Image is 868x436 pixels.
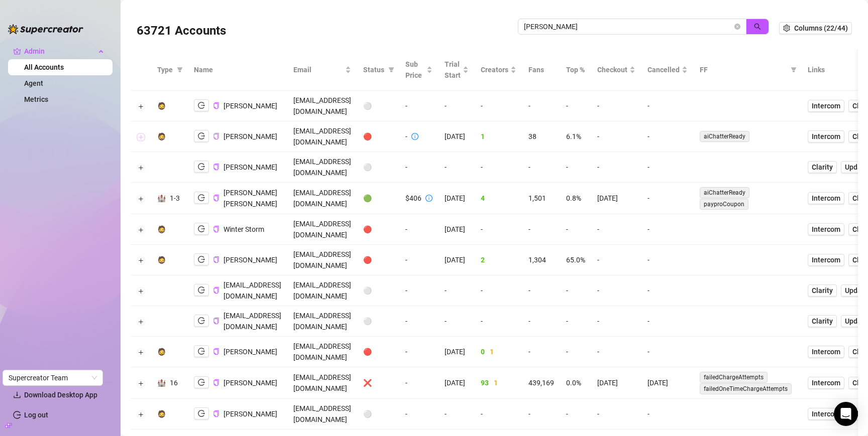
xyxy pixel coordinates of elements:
td: [DATE] [439,337,475,367]
span: filter [177,67,183,73]
span: [PERSON_NAME] [224,379,277,387]
td: - [522,214,560,245]
span: Sub Price [405,59,424,81]
td: [EMAIL_ADDRESS][DOMAIN_NAME] [287,183,357,214]
span: Clarity [812,316,833,327]
div: 1-3 [170,193,180,204]
td: - [399,214,439,245]
button: Copy Account UID [213,379,220,386]
button: logout [194,223,209,235]
span: copy [213,379,220,386]
td: - [399,152,439,183]
span: [PERSON_NAME] [224,348,277,356]
span: download [13,391,21,399]
th: Top % [560,49,591,91]
td: [EMAIL_ADDRESS][DOMAIN_NAME] [287,275,357,306]
td: - [591,275,641,306]
span: Download Desktop App [24,391,97,399]
span: search [754,23,761,30]
span: 🔴 [363,256,372,264]
span: 93 [481,379,489,387]
div: 🧔 [157,224,166,235]
span: 4 [481,194,485,202]
button: Expand row [137,256,145,264]
a: Clarity [808,315,837,327]
span: [PERSON_NAME] [224,132,277,140]
span: ⚪ [363,410,372,418]
button: Copy Account UID [213,348,220,355]
div: - [405,131,407,142]
span: copy [213,256,220,263]
td: - [399,275,439,306]
th: Checkout [591,49,641,91]
span: Winter Storm [224,225,264,233]
td: - [560,152,591,183]
button: logout [194,407,209,419]
td: - [560,214,591,245]
span: 0.0% [566,379,581,387]
td: - [475,214,522,245]
td: - [399,399,439,429]
td: - [439,91,475,121]
span: filter [791,67,797,73]
td: - [522,399,560,429]
span: 6.1% [566,132,581,140]
td: - [641,152,694,183]
span: Cancelled [647,64,680,75]
a: Intercom [808,408,844,420]
span: Intercom [812,377,840,388]
span: 1 [490,348,494,356]
td: - [439,399,475,429]
th: Fans [522,49,560,91]
span: 439,169 [528,379,554,387]
a: Intercom [808,130,844,142]
td: - [475,91,522,121]
span: Trial Start [445,59,461,81]
td: [DATE] [439,214,475,245]
span: setting [783,25,790,32]
td: - [641,183,694,214]
button: Expand row [137,133,145,141]
td: - [591,245,641,275]
td: - [399,367,439,399]
span: Intercom [812,193,840,204]
th: Name [188,49,287,91]
td: - [591,337,641,367]
button: Columns (22/44) [779,22,852,34]
td: [DATE] [439,367,475,399]
span: copy [213,226,220,232]
h3: 63721 Accounts [137,23,226,39]
td: - [475,306,522,337]
td: [DATE] [439,121,475,152]
span: Admin [24,43,95,59]
div: 🧔 [157,254,166,265]
span: filter [388,67,394,73]
span: [EMAIL_ADDRESS][DOMAIN_NAME] [224,281,281,300]
span: FF [700,64,787,75]
span: Type [157,64,173,75]
td: - [641,275,694,306]
span: 65.0% [566,256,585,264]
span: logout [198,410,205,417]
span: [EMAIL_ADDRESS][DOMAIN_NAME] [224,312,281,331]
a: Intercom [808,346,844,358]
span: Intercom [812,131,840,142]
div: Open Intercom Messenger [834,402,858,426]
td: - [475,399,522,429]
a: Intercom [808,254,844,266]
span: logout [198,348,205,355]
span: logout [198,286,205,294]
button: Expand row [137,195,145,203]
span: info-circle [411,133,418,140]
span: aiChatterReady [700,131,749,142]
span: Checkout [597,64,627,75]
td: [EMAIL_ADDRESS][DOMAIN_NAME] [287,306,357,337]
a: Agent [24,79,43,87]
button: Copy Account UID [213,132,220,140]
span: copy [213,102,220,109]
td: [EMAIL_ADDRESS][DOMAIN_NAME] [287,245,357,275]
td: [DATE] [591,183,641,214]
div: 🧔 [157,408,166,419]
span: logout [198,379,205,386]
a: Metrics [24,95,48,103]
